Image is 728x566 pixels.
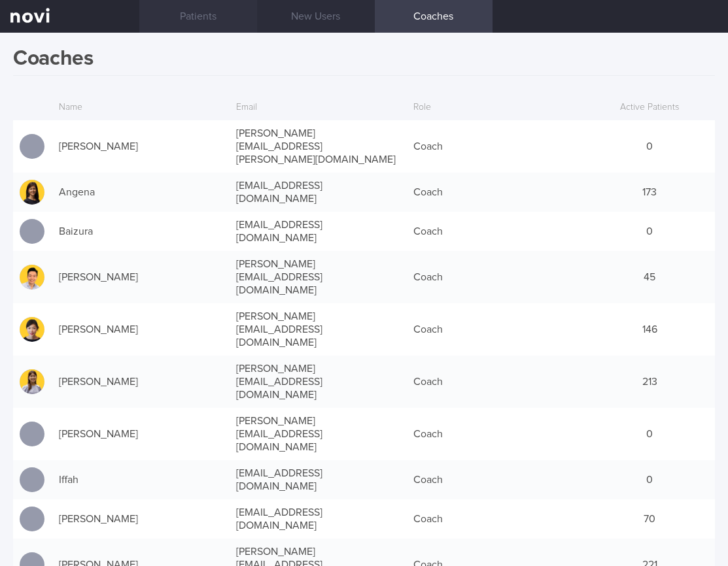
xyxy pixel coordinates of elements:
div: [EMAIL_ADDRESS][DOMAIN_NAME] [230,173,407,212]
div: [EMAIL_ADDRESS][DOMAIN_NAME] [230,212,407,251]
div: Coach [407,467,584,493]
div: [PERSON_NAME] [52,506,230,532]
div: 45 [584,264,715,290]
div: 0 [584,421,715,447]
div: [PERSON_NAME][EMAIL_ADDRESS][DOMAIN_NAME] [230,356,407,408]
div: [EMAIL_ADDRESS][DOMAIN_NAME] [230,499,407,539]
div: Coach [407,316,584,342]
div: 0 [584,218,715,244]
div: Coach [407,264,584,290]
div: Role [407,95,584,120]
div: [PERSON_NAME] [52,421,230,447]
div: [PERSON_NAME][EMAIL_ADDRESS][DOMAIN_NAME] [230,408,407,460]
div: Coach [407,133,584,159]
div: [PERSON_NAME] [52,316,230,342]
div: Baizura [52,218,230,244]
div: [PERSON_NAME] [52,264,230,290]
div: [PERSON_NAME][EMAIL_ADDRESS][PERSON_NAME][DOMAIN_NAME] [230,120,407,173]
div: Name [52,95,230,120]
div: 70 [584,506,715,532]
div: 213 [584,369,715,395]
div: 0 [584,467,715,493]
div: Coach [407,506,584,532]
div: 0 [584,133,715,159]
h1: Coaches [13,46,715,76]
div: 146 [584,316,715,342]
div: [PERSON_NAME] [52,133,230,159]
div: Email [230,95,407,120]
div: Angena [52,179,230,205]
div: [EMAIL_ADDRESS][DOMAIN_NAME] [230,460,407,499]
div: Iffah [52,467,230,493]
div: Active Patients [584,95,715,120]
div: [PERSON_NAME][EMAIL_ADDRESS][DOMAIN_NAME] [230,251,407,303]
div: [PERSON_NAME] [52,369,230,395]
div: Coach [407,369,584,395]
div: Coach [407,218,584,244]
div: 173 [584,179,715,205]
div: Coach [407,179,584,205]
div: Coach [407,421,584,447]
div: [PERSON_NAME][EMAIL_ADDRESS][DOMAIN_NAME] [230,303,407,356]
